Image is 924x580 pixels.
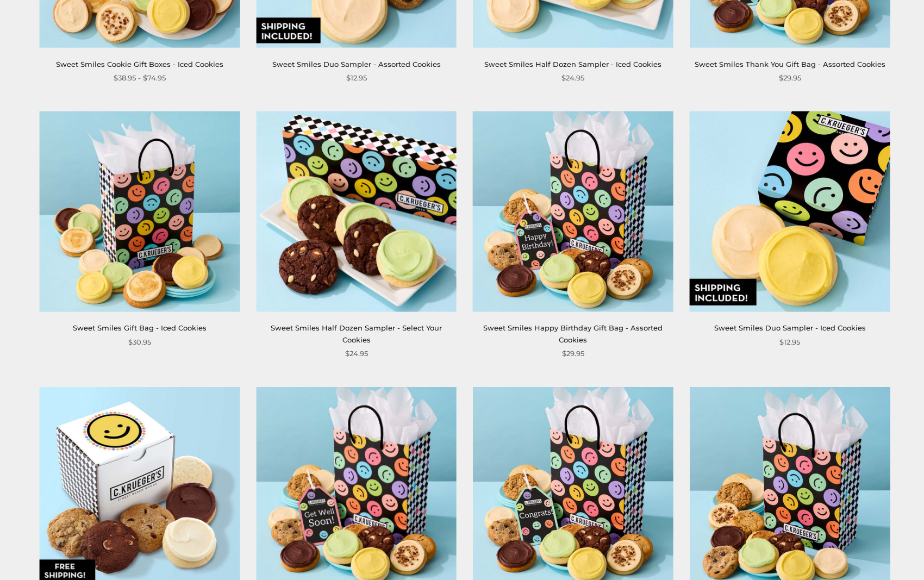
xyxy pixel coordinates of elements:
a: Sweet Smiles Half Dozen Sampler - Iced Cookies [484,60,661,68]
span: $29.95 [779,72,801,84]
span: $30.95 [128,336,151,348]
img: Sweet Smiles Half Dozen Sampler - Select Your Cookies [256,111,457,312]
span: $24.95 [561,72,584,84]
img: Sweet Smiles Duo Sampler - Iced Cookies [690,111,890,312]
span: $38.95 - $74.95 [114,72,166,84]
iframe: Sign Up via Text for Offers [9,539,113,571]
a: Sweet Smiles Cookie Gift Boxes - Iced Cookies [56,60,223,68]
a: Sweet Smiles Gift Bag - Iced Cookies [73,323,207,332]
a: Sweet Smiles Half Dozen Sampler - Select Your Cookies [271,323,442,344]
span: $24.95 [345,348,368,359]
span: $12.95 [346,72,367,84]
span: $29.95 [562,348,584,359]
a: Sweet Smiles Happy Birthday Gift Bag - Assorted Cookies [483,323,663,344]
span: $12.95 [779,336,800,348]
a: Sweet Smiles Duo Sampler - Assorted Cookies [272,60,441,68]
img: Sweet Smiles Happy Birthday Gift Bag - Assorted Cookies [473,111,673,312]
a: Sweet Smiles Duo Sampler - Iced Cookies [714,323,866,332]
a: Sweet Smiles Thank You Gift Bag - Assorted Cookies [695,60,885,68]
img: Sweet Smiles Gift Bag - Iced Cookies [40,111,240,312]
